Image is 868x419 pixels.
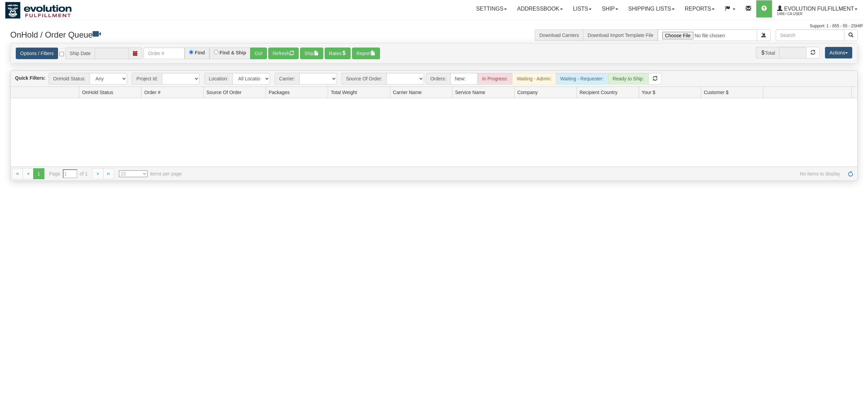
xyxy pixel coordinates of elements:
[220,50,246,55] label: Find & Ship
[16,48,58,59] a: Options / Filters
[556,73,608,84] div: Waiting - Requester:
[191,170,840,177] span: No items to display
[623,0,680,17] a: Shipping lists
[844,29,858,41] button: Search
[825,47,852,58] button: Actions
[325,48,351,59] button: Rates
[587,32,653,38] a: Download Import Template File
[658,29,757,41] input: Import
[478,73,512,84] div: In Progress:
[119,170,182,177] span: items per page
[5,2,72,19] img: logo1488.jpg
[11,71,857,87] div: grid toolbar
[777,11,828,17] span: 1488 / CA User
[10,29,429,39] h3: OnHold / Order Queue
[539,32,579,38] a: Download Carriers
[5,23,863,29] div: Support: 1 - 855 - 55 - 2SHIP
[450,73,478,84] div: New:
[275,73,299,84] span: Carrier:
[341,73,386,84] span: Source Of Order:
[471,0,512,17] a: Settings
[845,168,856,179] a: Refresh
[512,0,568,17] a: Addressbook
[195,50,205,55] label: Find
[393,89,422,96] span: Carrier Name
[33,168,44,179] span: 1
[783,6,854,12] span: Evolution Fulfillment
[597,0,623,17] a: Ship
[772,0,863,17] a: Evolution Fulfillment 1488 / CA User
[426,73,450,84] span: Orders:
[144,89,160,96] span: Order #
[82,89,113,96] span: OnHold Status
[642,89,655,96] span: Your $
[331,89,357,96] span: Total Weight
[268,48,299,59] button: Refresh
[517,89,538,96] span: Company
[704,89,729,96] span: Customer $
[132,73,162,84] span: Project Id:
[250,48,267,59] button: Go!
[568,0,597,17] a: Lists
[512,73,556,84] div: Waiting - Admin:
[352,48,380,59] button: Report
[580,89,618,96] span: Recipient Country
[300,48,323,59] button: Ship
[455,89,485,96] span: Service Name
[204,73,232,84] span: Location:
[776,29,844,41] input: Search
[65,48,95,59] span: Ship Date
[269,89,289,96] span: Packages
[680,0,720,17] a: Reports
[144,48,185,59] input: Order #
[49,73,90,84] span: OnHold Status:
[206,89,242,96] span: Source Of Order
[49,169,88,178] span: Page of 1
[608,73,649,84] div: Ready to Ship:
[15,75,45,81] label: Quick Filters:
[756,47,779,58] span: Total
